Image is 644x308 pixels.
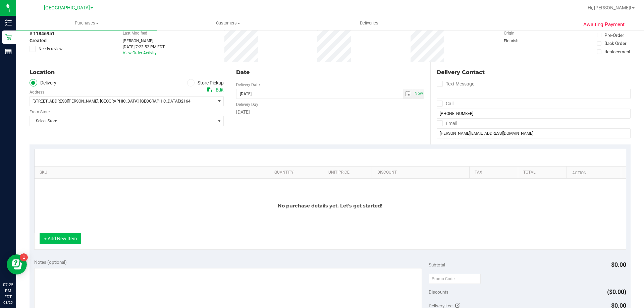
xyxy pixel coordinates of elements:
[40,233,81,244] button: + Add New Item
[504,38,537,44] div: Flourish
[3,300,13,305] p: 08/25
[437,68,631,76] div: Delivery Contact
[187,79,224,87] label: Store Pickup
[351,20,387,26] span: Deliveries
[523,170,564,175] a: Total
[588,5,631,10] span: Hi, [PERSON_NAME]!
[607,288,626,295] span: ($0.00)
[20,253,28,261] iframe: Resource center unread badge
[215,97,223,106] span: select
[30,116,215,126] span: Select Store
[123,51,157,55] a: View Order Activity
[39,46,62,52] span: Needs review
[437,79,474,89] label: Text Message
[236,102,258,108] label: Delivery Day
[475,170,516,175] a: Tax
[429,286,448,298] span: Discounts
[429,262,445,267] span: Subtotal
[604,40,627,47] div: Back Order
[328,170,369,175] a: Unit Price
[123,38,165,44] div: [PERSON_NAME]
[16,20,157,26] span: Purchases
[611,261,626,268] span: $0.00
[30,109,50,115] label: From Store
[30,79,56,87] label: Delivery
[207,86,212,94] div: Copy address to clipboard
[5,19,12,26] inline-svg: Inventory
[567,167,621,179] th: Action
[413,89,424,99] span: Set Current date
[236,82,260,88] label: Delivery Date
[44,5,90,11] span: [GEOGRAPHIC_DATA]
[437,99,453,109] label: Call
[30,89,44,95] label: Address
[123,30,147,36] label: Last Modified
[33,99,98,104] span: [STREET_ADDRESS][PERSON_NAME]
[274,170,321,175] a: Quantity
[139,99,179,104] span: , [GEOGRAPHIC_DATA]
[236,68,424,76] div: Date
[215,116,223,126] span: select
[583,21,625,28] span: Awaiting Payment
[437,89,631,99] input: Format: (999) 999-9999
[30,68,224,76] div: Location
[123,44,165,50] div: [DATE] 7:23:52 PM EDT
[35,179,626,233] div: No purchase details yet. Let's get started!
[179,99,191,104] span: 32164
[5,34,12,41] inline-svg: Retail
[157,16,299,30] a: Customers
[7,254,27,274] iframe: Resource center
[604,48,630,55] div: Replacement
[3,282,13,300] p: 07:25 PM EDT
[413,89,424,99] span: select
[34,259,67,265] span: Notes (optional)
[236,109,424,116] div: [DATE]
[377,170,467,175] a: Discount
[216,86,224,94] div: Edit
[437,119,457,128] label: Email
[30,30,55,37] span: # 11846951
[429,274,481,284] input: Promo Code
[299,16,440,30] a: Deliveries
[5,48,12,55] inline-svg: Reports
[403,89,413,99] span: select
[158,20,298,26] span: Customers
[504,30,515,36] label: Origin
[30,37,47,44] span: Created
[98,99,139,104] span: , [GEOGRAPHIC_DATA]
[604,32,624,39] div: Pre-Order
[40,170,267,175] a: SKU
[437,109,631,119] input: Format: (999) 999-9999
[455,303,460,308] i: Edit Delivery Fee
[16,16,157,30] a: Purchases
